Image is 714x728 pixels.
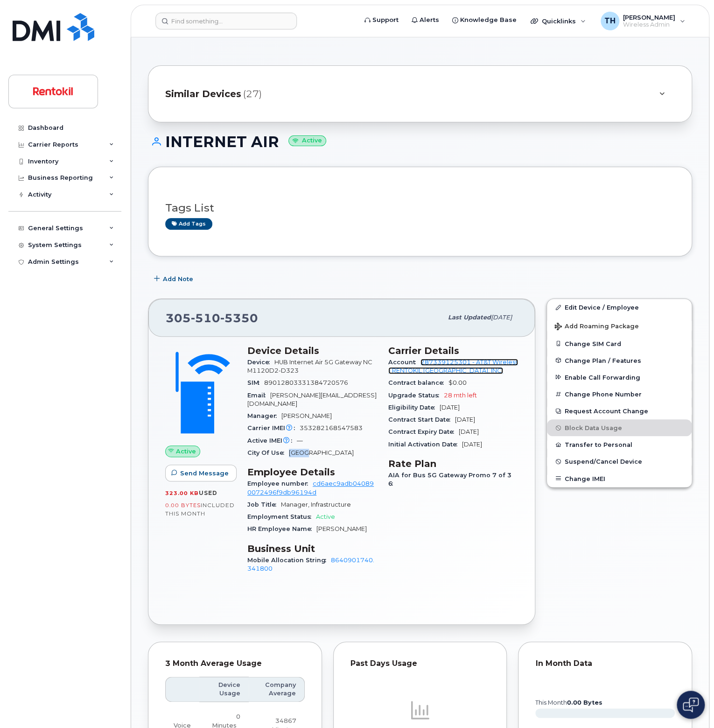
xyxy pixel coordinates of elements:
span: Active [316,513,335,520]
span: AIA for Bus 5G Gateway Promo 7 of 36 [388,472,511,487]
button: Change Phone Number [547,386,692,403]
span: Upgrade Status [388,392,444,399]
span: [PERSON_NAME][EMAIL_ADDRESS][DOMAIN_NAME] [247,392,377,407]
button: Send Message [165,465,237,481]
tspan: 0.00 Bytes [567,699,602,706]
h3: Employee Details [247,466,377,478]
text: this month [535,699,602,706]
h3: Business Unit [247,543,377,554]
h3: Tags List [165,202,675,214]
span: Suspend/Cancel Device [565,458,642,465]
span: Carrier IMEI [247,424,300,431]
span: HUB Internet Air 5G Gateway NCM1120D2-D323 [247,359,372,374]
span: (27) [243,87,262,101]
span: — [297,437,303,444]
span: [GEOGRAPHIC_DATA] [289,449,354,456]
h3: Device Details [247,345,377,356]
span: HR Employee Name [247,525,316,532]
span: 0.00 Bytes [165,502,201,509]
div: In Month Data [535,659,675,668]
span: [DATE] [455,416,475,423]
th: Company Average [249,677,304,702]
span: Job Title [247,501,281,508]
span: Eligibility Date [388,404,440,411]
span: Email [247,392,270,399]
span: Contract balance [388,379,448,386]
span: 5350 [220,311,258,325]
button: Transfer to Personal [547,436,692,453]
button: Suspend/Cancel Device [547,453,692,470]
span: Similar Devices [165,87,241,101]
button: Change Plan / Features [547,352,692,369]
span: Contract Expiry Date [388,428,459,435]
button: Add Roaming Package [547,316,692,335]
div: 3 Month Average Usage [165,659,305,668]
span: Employee number [247,480,313,487]
span: [PERSON_NAME] [281,412,332,419]
span: Employment Status [247,513,316,520]
span: City Of Use [247,449,289,456]
span: Mobile Allocation String [247,557,331,564]
span: Contract Start Date [388,416,455,423]
span: Add Roaming Package [554,323,639,332]
button: Change IMEI [547,470,692,487]
span: 353282168547583 [300,424,363,431]
span: Account [388,359,420,366]
span: [DATE] [491,314,512,321]
h1: INTERNET AIR [148,134,692,150]
th: Device Usage [199,677,249,702]
a: Add tags [165,218,212,230]
span: 28 mth left [444,392,477,399]
div: Past Days Usage [350,659,490,668]
span: Manager [247,412,281,419]
a: Edit Device / Employee [547,299,692,316]
span: Active [176,447,196,456]
span: used [199,489,217,496]
button: Add Note [148,270,201,287]
span: Change Plan / Features [565,357,641,364]
h3: Rate Plan [388,458,518,469]
button: Enable Call Forwarding [547,369,692,386]
span: SIM [247,379,264,386]
span: $0.00 [448,379,467,386]
span: 510 [191,311,220,325]
span: 305 [166,311,258,325]
span: Manager, Infrastructure [281,501,351,508]
span: [DATE] [440,404,460,411]
span: [DATE] [462,441,482,448]
span: Enable Call Forwarding [565,374,640,381]
span: Initial Activation Date [388,441,462,448]
a: cd6aec9adb040890072496f9db96194d [247,480,374,495]
h3: Carrier Details [388,345,518,356]
button: Change SIM Card [547,335,692,352]
span: Send Message [180,469,229,478]
button: Block Data Usage [547,419,692,436]
span: Active IMEI [247,437,297,444]
span: Add Note [163,275,193,283]
button: Request Account Change [547,403,692,419]
small: Active [288,135,326,146]
a: 8640901740.341800 [247,557,374,572]
span: 89012803331384720576 [264,379,348,386]
span: [DATE] [459,428,479,435]
span: included this month [165,502,235,517]
span: Device [247,359,274,366]
span: [PERSON_NAME] [316,525,367,532]
img: Open chat [683,697,699,712]
span: Last updated [448,314,491,321]
span: 323.00 KB [165,490,199,496]
a: 287339125301 - AT&T Wireless - RENTOKIL [GEOGRAPHIC_DATA], INC. [388,359,518,374]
